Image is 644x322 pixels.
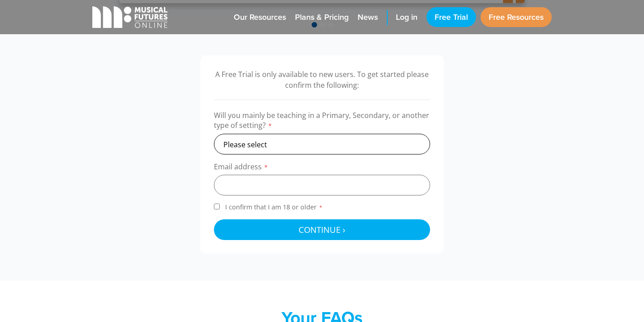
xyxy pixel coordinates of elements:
[299,224,345,235] span: Continue ›
[481,7,552,27] a: Free Resources
[295,11,349,23] span: Plans & Pricing
[426,7,476,27] a: Free Trial
[214,204,220,209] input: I confirm that I am 18 or older*
[214,162,430,175] label: Email address
[214,110,430,134] label: Will you mainly be teaching in a Primary, Secondary, or another type of setting?
[214,219,430,240] button: Continue ›
[234,11,286,23] span: Our Resources
[223,203,325,211] span: I confirm that I am 18 or older
[358,11,378,23] span: News
[214,69,430,91] p: A Free Trial is only available to new users. To get started please confirm the following:
[396,11,417,23] span: Log in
